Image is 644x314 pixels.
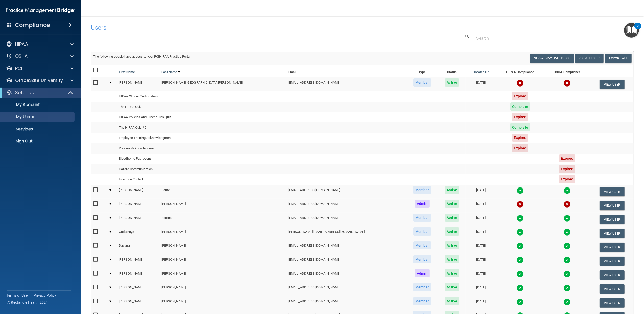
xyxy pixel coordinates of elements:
td: Gadiannys [117,226,159,240]
td: [PERSON_NAME] [159,199,286,213]
td: [DATE] [466,199,496,213]
td: [EMAIL_ADDRESS][DOMAIN_NAME] [286,268,406,282]
span: Active [445,186,459,194]
span: Expired [512,92,529,100]
span: Active [445,283,459,291]
a: First Name [119,69,135,75]
span: Active [445,214,459,222]
td: [PERSON_NAME] [159,268,286,282]
th: Email [286,65,406,77]
img: cross.ca9f0e7f.svg [517,201,524,208]
img: cross.ca9f0e7f.svg [517,80,524,87]
td: [DATE] [466,296,496,310]
span: Member [413,227,431,236]
span: Active [445,78,459,87]
span: Active [445,297,459,305]
span: Ⓒ Rectangle Health 2024 [7,300,48,305]
a: Privacy Policy [34,293,56,298]
p: HIPAA [15,41,28,47]
span: Expired [512,144,529,152]
td: [PERSON_NAME] [117,282,159,296]
td: Baute [159,185,286,199]
a: Created On [473,69,489,75]
button: View User [600,229,625,238]
td: [PERSON_NAME] [117,254,159,268]
td: [PERSON_NAME] [117,296,159,310]
td: Hazard Communication [117,164,286,174]
img: tick.e7d51cea.svg [517,298,524,305]
td: [EMAIL_ADDRESS][DOMAIN_NAME] [286,185,406,199]
td: [EMAIL_ADDRESS][DOMAIN_NAME] [286,282,406,296]
td: [DATE] [466,254,496,268]
p: OSHA [15,53,28,59]
img: tick.e7d51cea.svg [517,257,524,264]
td: [EMAIL_ADDRESS][DOMAIN_NAME] [286,199,406,213]
img: PMB logo [6,5,75,15]
a: OfficeSafe University [6,77,74,83]
span: Member [413,186,431,194]
span: Admin [415,269,430,277]
td: Boronat [159,213,286,226]
button: View User [600,80,625,89]
td: Dayana [117,240,159,254]
td: [EMAIL_ADDRESS][DOMAIN_NAME] [286,240,406,254]
button: Open Resource Center, 2 new notifications [624,23,639,38]
td: [PERSON_NAME] [117,77,159,91]
img: tick.e7d51cea.svg [564,298,571,305]
td: [PERSON_NAME] [117,199,159,213]
img: tick.e7d51cea.svg [517,187,524,194]
img: cross.ca9f0e7f.svg [564,80,571,87]
td: [PERSON_NAME] [GEOGRAPHIC_DATA][PERSON_NAME] [159,77,286,91]
button: View User [600,257,625,266]
span: Expired [559,165,576,173]
div: 2 [637,26,639,32]
th: OSHA Compliance [544,65,590,77]
td: [PERSON_NAME] [117,268,159,282]
td: [PERSON_NAME][EMAIL_ADDRESS][DOMAIN_NAME] [286,226,406,240]
button: View User [600,270,625,280]
td: [PERSON_NAME] [117,185,159,199]
img: tick.e7d51cea.svg [564,257,571,264]
td: Bloodborne Pathogens [117,154,286,164]
span: Expired [559,154,576,162]
img: tick.e7d51cea.svg [564,243,571,250]
span: Member [413,297,431,305]
td: [EMAIL_ADDRESS][DOMAIN_NAME] [286,254,406,268]
span: Active [445,227,459,236]
input: Search [476,34,630,43]
span: Admin [415,200,430,208]
img: tick.e7d51cea.svg [564,215,571,222]
img: tick.e7d51cea.svg [517,270,524,278]
span: Complete [510,123,530,131]
td: Infection Control [117,174,286,185]
a: Settings [6,90,73,96]
span: The following people have access to your PCIHIPAA Practice Portal [93,55,191,58]
span: Expired [512,134,529,142]
img: tick.e7d51cea.svg [564,229,571,236]
th: HIPAA Compliance [496,65,544,77]
a: OSHA [6,53,74,59]
td: [DATE] [466,226,496,240]
td: Policies Acknowledgment [117,143,286,154]
td: [DATE] [466,213,496,226]
a: Last Name [161,69,180,75]
span: Member [413,283,431,291]
a: PCI [6,65,74,71]
td: [PERSON_NAME] [159,254,286,268]
td: [PERSON_NAME] [159,240,286,254]
td: [PERSON_NAME] [159,226,286,240]
button: Show Inactive Users [530,54,574,63]
a: HIPAA [6,41,74,47]
p: Settings [15,90,34,96]
span: Member [413,78,431,87]
img: cross.ca9f0e7f.svg [564,201,571,208]
button: View User [600,187,625,196]
iframe: Drift Widget Chat Controller [557,278,638,298]
button: View User [600,215,625,224]
span: Active [445,255,459,263]
img: tick.e7d51cea.svg [564,270,571,278]
td: [EMAIL_ADDRESS][DOMAIN_NAME] [286,77,406,91]
td: [EMAIL_ADDRESS][DOMAIN_NAME] [286,296,406,310]
button: View User [600,243,625,252]
img: tick.e7d51cea.svg [517,243,524,250]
